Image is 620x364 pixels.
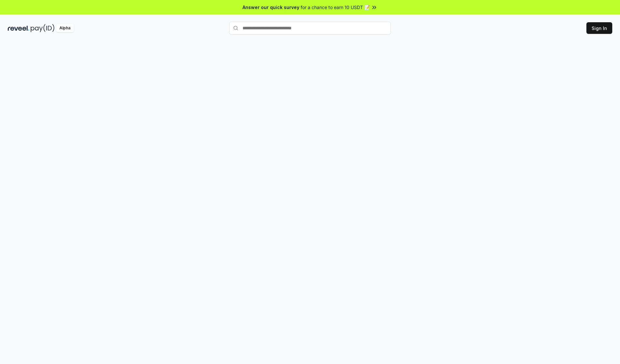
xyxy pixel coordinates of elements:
div: Alpha [56,24,74,32]
button: Sign In [586,22,612,34]
img: reveel_dark [8,24,29,32]
span: for a chance to earn 10 USDT 📝 [301,4,370,11]
img: pay_id [31,24,55,32]
span: Answer our quick survey [243,4,299,11]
